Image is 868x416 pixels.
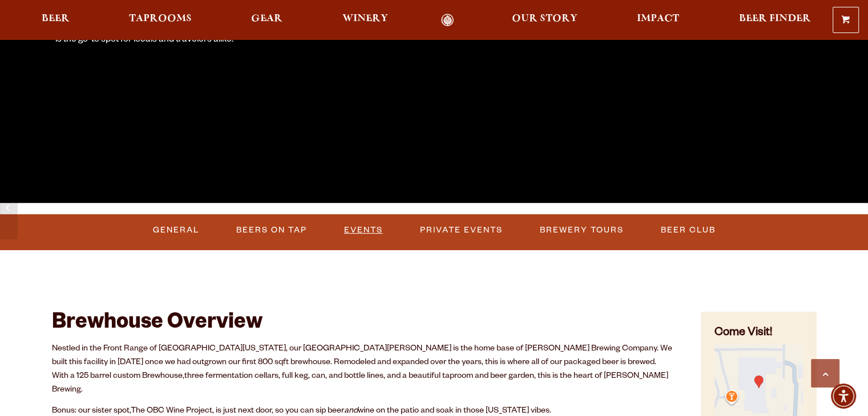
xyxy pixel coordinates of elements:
[251,14,282,23] span: Gear
[504,14,585,27] a: Our Story
[131,407,212,416] a: The OBC Wine Project
[637,14,679,23] span: Impact
[738,14,810,23] span: Beer Finder
[535,217,628,243] a: Brewery Tours
[244,14,290,27] a: Gear
[811,359,839,388] a: Scroll to top
[52,312,673,337] h2: Brewhouse Overview
[731,14,818,27] a: Beer Finder
[415,217,507,243] a: Private Events
[344,407,358,416] em: and
[148,217,204,243] a: General
[714,325,802,342] h4: Come Visit!
[129,14,192,23] span: Taprooms
[34,14,77,27] a: Beer
[340,217,387,243] a: Events
[122,14,199,27] a: Taprooms
[42,14,70,23] span: Beer
[426,14,469,27] a: Odell Home
[629,14,687,27] a: Impact
[656,217,720,243] a: Beer Club
[335,14,395,27] a: Winery
[831,384,856,409] div: Accessibility Menu
[342,14,388,23] span: Winery
[232,217,312,243] a: Beers on Tap
[512,14,578,23] span: Our Story
[52,342,673,397] p: Nestled in the Front Range of [GEOGRAPHIC_DATA][US_STATE], our [GEOGRAPHIC_DATA][PERSON_NAME] is ...
[52,372,668,395] span: three fermentation cellars, full keg, can, and bottle lines, and a beautiful taproom and beer gar...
